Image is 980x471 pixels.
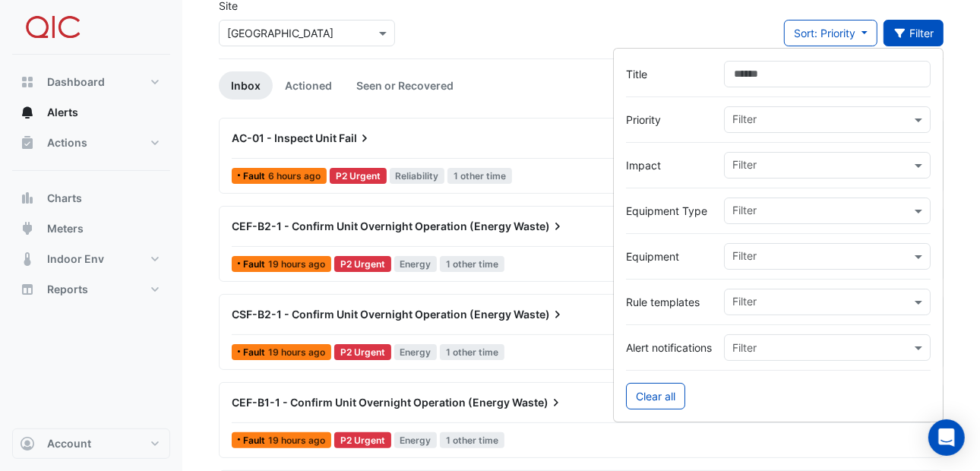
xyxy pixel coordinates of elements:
button: Actions [12,128,170,158]
span: Wed 27-Aug-2025 21:00 AEST [268,258,325,270]
button: Charts [12,183,170,213]
span: Alerts [47,105,78,120]
span: AC-01 - Inspect Unit [232,131,337,144]
div: P2 Urgent [334,344,391,360]
span: Thu 28-Aug-2025 09:30 AEST [268,170,321,182]
span: Indoor Env [47,251,104,267]
span: Actions [47,135,87,150]
label: Alert notifications [626,340,712,356]
app-icon: Dashboard [20,74,35,90]
app-icon: Indoor Env [20,251,35,267]
div: Filter [730,202,757,222]
a: Actioned [273,71,344,100]
label: Rule templates [626,294,712,310]
label: Equipment [626,248,712,264]
div: Filter [730,293,757,313]
span: Waste) [514,307,565,322]
img: Company Logo [18,12,87,43]
span: Fault [243,260,268,269]
button: Filter [884,20,944,46]
span: Energy [394,344,438,360]
div: Filter [730,156,757,176]
span: Wed 27-Aug-2025 21:00 AEST [268,346,325,358]
app-icon: Alerts [20,105,35,120]
a: Inbox [219,71,273,100]
button: Dashboard [12,67,170,97]
button: Reports [12,274,170,305]
app-icon: Meters [20,221,35,236]
span: Fail [339,131,372,146]
span: Fault [243,348,268,357]
label: Priority [626,112,712,128]
div: P2 Urgent [334,432,391,448]
span: Waste) [514,219,565,234]
span: CSF-B2-1 - Confirm Unit Overnight Operation (Energy [232,308,511,321]
span: Fault [243,172,268,181]
span: Meters [47,221,84,236]
span: Energy [394,432,438,448]
div: P2 Urgent [334,256,391,272]
span: Reliability [390,168,445,184]
button: Clear all [626,383,685,409]
div: Open Intercom Messenger [928,419,965,456]
span: Energy [394,256,438,272]
label: Impact [626,157,712,173]
button: Alerts [12,97,170,128]
label: Title [626,66,712,82]
div: Filter [730,111,757,131]
span: Waste) [512,395,564,410]
div: Filter [730,248,757,267]
span: 1 other time [440,432,504,448]
span: Charts [47,191,82,206]
app-icon: Reports [20,282,35,297]
span: Dashboard [47,74,105,90]
span: Reports [47,282,88,297]
span: 1 other time [440,256,504,272]
span: 1 other time [447,168,512,184]
span: Fault [243,436,268,445]
span: CEF-B1-1 - Confirm Unit Overnight Operation (Energy [232,396,510,409]
span: Sort: Priority [794,27,855,40]
label: Equipment Type [626,203,712,219]
span: Wed 27-Aug-2025 21:00 AEST [268,435,325,446]
button: Sort: Priority [784,20,877,46]
button: Meters [12,213,170,244]
button: Indoor Env [12,244,170,274]
span: CEF-B2-1 - Confirm Unit Overnight Operation (Energy [232,220,511,232]
a: Seen or Recovered [344,71,466,100]
span: Account [47,436,91,451]
app-icon: Actions [20,135,35,150]
button: Account [12,428,170,459]
app-icon: Charts [20,191,35,206]
div: P2 Urgent [330,168,387,184]
span: 1 other time [440,344,504,360]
